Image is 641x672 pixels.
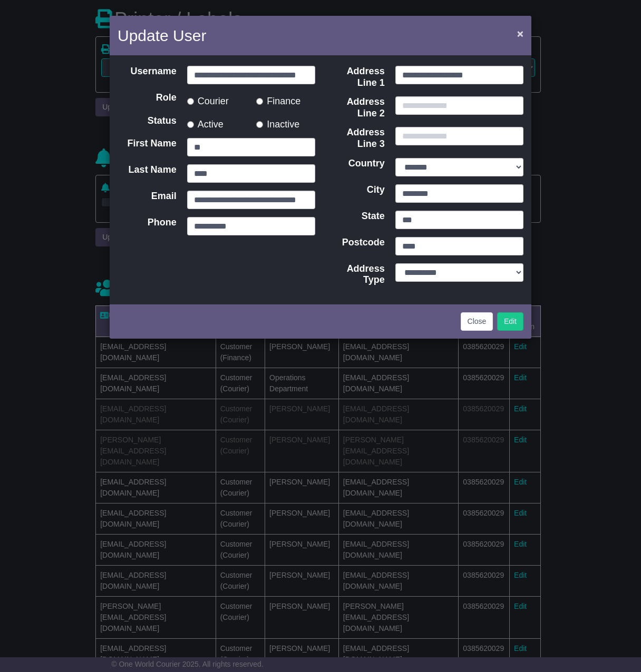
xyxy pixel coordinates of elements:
label: First Name [112,138,182,156]
label: Email [112,191,182,209]
label: Address Line 2 [320,96,390,119]
label: Postcode [320,237,390,255]
label: Status [112,115,182,131]
button: Edit [497,312,523,331]
input: Courier [187,98,194,105]
label: Finance [256,92,300,107]
label: Courier [187,92,229,107]
label: Last Name [112,164,182,183]
label: Address Line 1 [320,66,390,88]
h4: Update User [118,24,206,47]
label: Phone [112,217,182,235]
input: Finance [256,98,263,105]
span: × [517,27,523,39]
label: Address Line 3 [320,127,390,150]
label: State [320,211,390,229]
label: Role [112,92,182,107]
input: Active [187,121,194,128]
button: Close [512,23,529,44]
button: Close [461,312,493,331]
label: Country [320,158,390,176]
label: Address Type [320,263,390,286]
label: City [320,184,390,203]
label: Active [187,115,224,131]
input: Inactive [256,121,263,128]
label: Username [112,66,182,84]
label: Inactive [256,115,299,131]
